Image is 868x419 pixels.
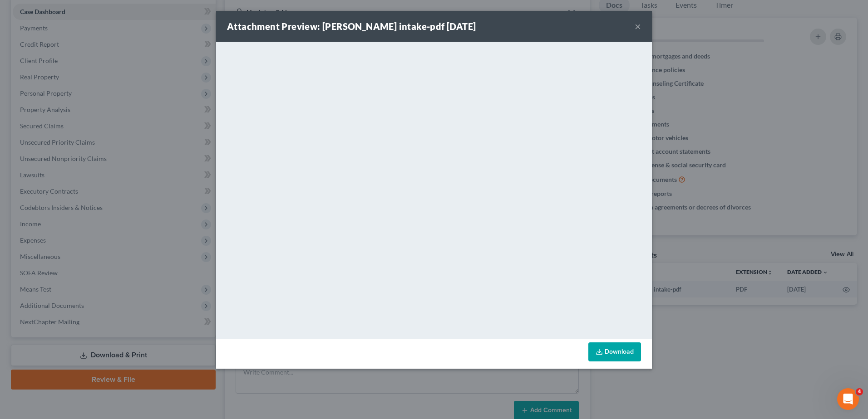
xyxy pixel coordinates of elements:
[635,21,641,32] button: ×
[227,21,476,32] strong: Attachment Preview: [PERSON_NAME] intake-pdf [DATE]
[216,42,652,336] iframe: <object ng-attr-data='[URL][DOMAIN_NAME]' type='application/pdf' width='100%' height='650px'></ob...
[856,388,863,395] span: 4
[588,342,641,361] a: Download
[837,388,859,410] iframe: Intercom live chat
